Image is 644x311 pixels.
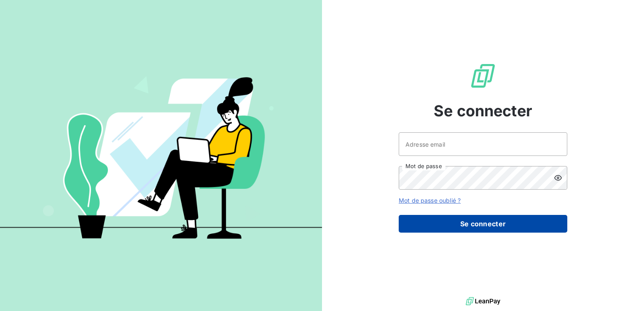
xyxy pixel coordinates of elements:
a: Mot de passe oublié ? [399,197,461,204]
button: Se connecter [399,215,567,233]
img: Logo LeanPay [470,62,496,89]
span: Se connecter [434,99,532,122]
input: placeholder [399,132,567,156]
img: logo [466,295,500,308]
